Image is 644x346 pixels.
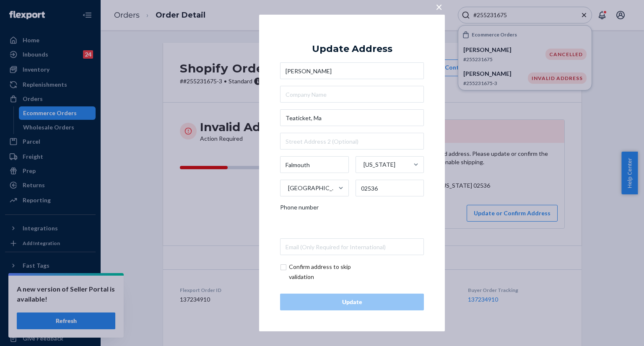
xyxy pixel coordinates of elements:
input: [US_STATE] [363,156,364,173]
button: Update [280,294,424,310]
div: Update Address [312,44,392,54]
input: Company Name [280,86,424,103]
input: Email (Only Required for International) [280,238,424,255]
span: Phone number [280,203,319,215]
input: ZIP Code [356,180,424,196]
div: [US_STATE] [364,160,395,169]
div: Update [287,298,417,306]
input: [GEOGRAPHIC_DATA] [287,180,288,196]
input: Street Address 2 (Optional) [280,133,424,150]
input: Street Address [280,109,424,126]
div: [GEOGRAPHIC_DATA] [288,184,338,192]
input: City [280,156,349,173]
input: First & Last Name [280,62,424,79]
